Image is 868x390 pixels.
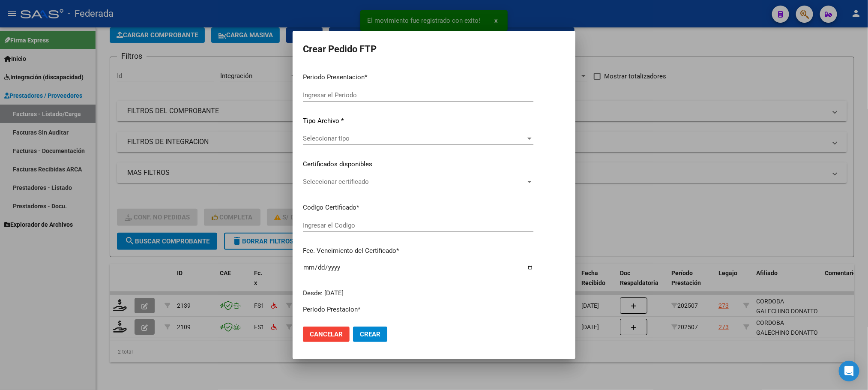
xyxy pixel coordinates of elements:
span: Crear [360,330,380,338]
span: Cancelar [310,330,343,338]
p: Certificados disponibles [303,159,533,169]
p: Fec. Vencimiento del Certificado [303,246,533,256]
p: Codigo Certificado [303,203,533,213]
div: Desde: [DATE] [303,288,533,298]
button: Cancelar [303,327,350,342]
p: Periodo Prestacion [303,305,533,315]
span: Seleccionar tipo [303,135,526,142]
p: Tipo Archivo * [303,116,533,126]
button: Crear [353,327,387,342]
div: Open Intercom Messenger [839,361,859,381]
p: Periodo Presentacion [303,72,533,82]
span: Seleccionar certificado [303,178,526,186]
h2: Crear Pedido FTP [303,41,565,57]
